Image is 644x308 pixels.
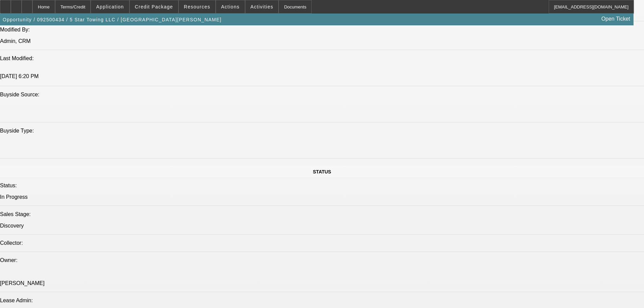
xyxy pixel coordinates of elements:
[221,4,240,9] span: Actions
[135,4,173,9] span: Credit Package
[96,4,124,9] span: Application
[251,4,273,9] span: Activities
[3,17,221,22] span: Opportunity / 092500434 / 5 Star Towing LLC / [GEOGRAPHIC_DATA][PERSON_NAME]
[245,0,279,13] button: Activities
[313,169,331,174] span: STATUS
[599,13,633,25] a: Open Ticket
[130,0,178,13] button: Credit Package
[91,0,129,13] button: Application
[184,4,210,9] span: Resources
[216,0,245,13] button: Actions
[179,0,215,13] button: Resources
